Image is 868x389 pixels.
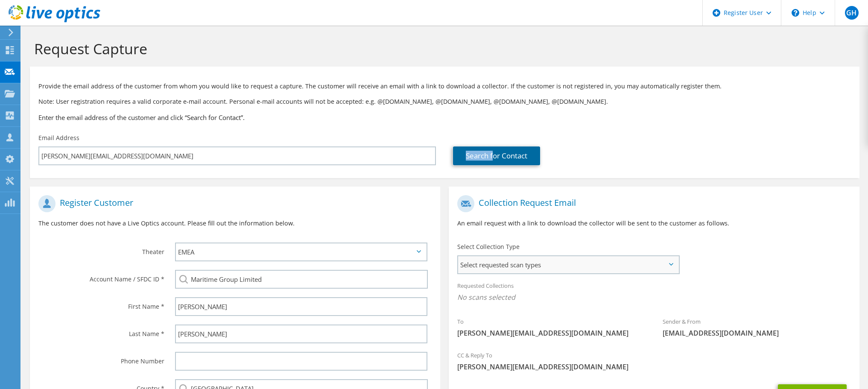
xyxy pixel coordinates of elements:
[38,243,164,256] label: Theater
[38,352,164,366] label: Phone Number
[457,292,850,302] span: No scans selected
[38,325,164,338] label: Last Name *
[38,219,432,228] p: The customer does not have a Live Optics account. Please fill out the information below.
[449,313,654,342] div: To
[453,146,540,165] a: Search for Contact
[458,256,678,273] span: Select requested scan types
[457,362,850,371] span: [PERSON_NAME][EMAIL_ADDRESS][DOMAIN_NAME]
[457,195,846,212] h1: Collection Request Email
[449,346,859,376] div: CC & Reply To
[449,277,859,308] div: Requested Collections
[845,6,859,20] span: GH
[38,270,164,284] label: Account Name / SFDC ID *
[654,313,859,342] div: Sender & From
[38,82,851,91] p: Provide the email address of the customer from whom you would like to request a capture. The cust...
[38,297,164,311] label: First Name *
[38,134,79,142] label: Email Address
[38,113,851,122] h3: Enter the email address of the customer and click “Search for Contact”.
[34,40,851,58] h1: Request Capture
[792,9,799,17] svg: \n
[38,97,851,106] p: Note: User registration requires a valid corporate e-mail account. Personal e-mail accounts will ...
[38,195,427,212] h1: Register Customer
[457,243,520,251] label: Select Collection Type
[663,328,851,338] span: [EMAIL_ADDRESS][DOMAIN_NAME]
[457,328,646,338] span: [PERSON_NAME][EMAIL_ADDRESS][DOMAIN_NAME]
[457,219,850,228] p: An email request with a link to download the collector will be sent to the customer as follows.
